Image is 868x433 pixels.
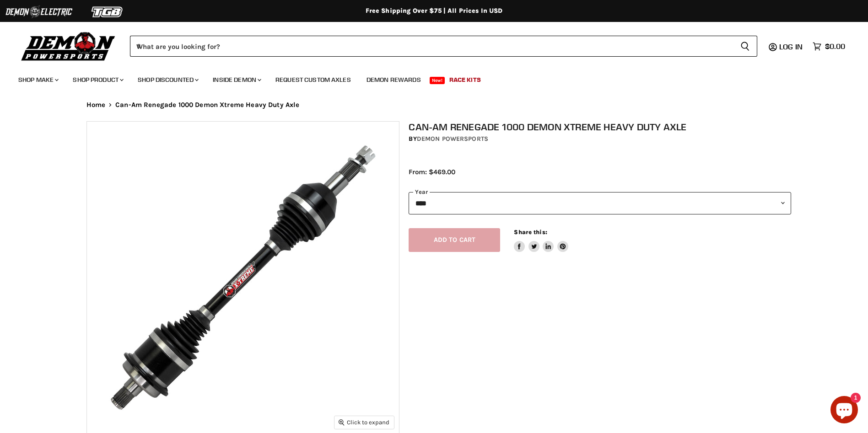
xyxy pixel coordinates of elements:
[334,416,394,428] button: Click to expand
[130,36,733,57] input: When autocomplete results are available use up and down arrows to review and enter to select
[68,7,800,15] div: Free Shipping Over $75 | All Prices In USD
[825,42,845,51] span: $0.00
[73,3,142,21] img: TGB Logo 2
[779,42,803,51] span: Log in
[514,229,547,235] span: Share this:
[130,36,757,57] form: Product
[409,134,791,144] div: by
[11,67,843,89] ul: Main menu
[733,36,757,57] button: Search
[409,192,791,214] select: year
[442,70,488,89] a: Race Kits
[68,101,800,109] nav: Breadcrumbs
[775,43,808,51] a: Log in
[828,396,861,426] inbox-online-store-chat: Shopify online store chat
[430,77,445,84] span: New!
[11,70,64,89] a: Shop Make
[514,228,568,252] aside: Share this:
[86,101,106,109] a: Home
[417,135,488,143] a: Demon Powersports
[409,121,791,133] h1: Can-Am Renegade 1000 Demon Xtreme Heavy Duty Axle
[115,101,299,109] span: Can-Am Renegade 1000 Demon Xtreme Heavy Duty Axle
[66,70,129,89] a: Shop Product
[808,40,850,53] a: $0.00
[339,419,389,426] span: Click to expand
[360,70,428,89] a: Demon Rewards
[5,3,73,21] img: Demon Electric Logo 2
[269,70,358,89] a: Request Custom Axles
[131,70,204,89] a: Shop Discounted
[409,168,455,176] span: From: $469.00
[18,30,119,62] img: Demon Powersports
[206,70,267,89] a: Inside Demon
